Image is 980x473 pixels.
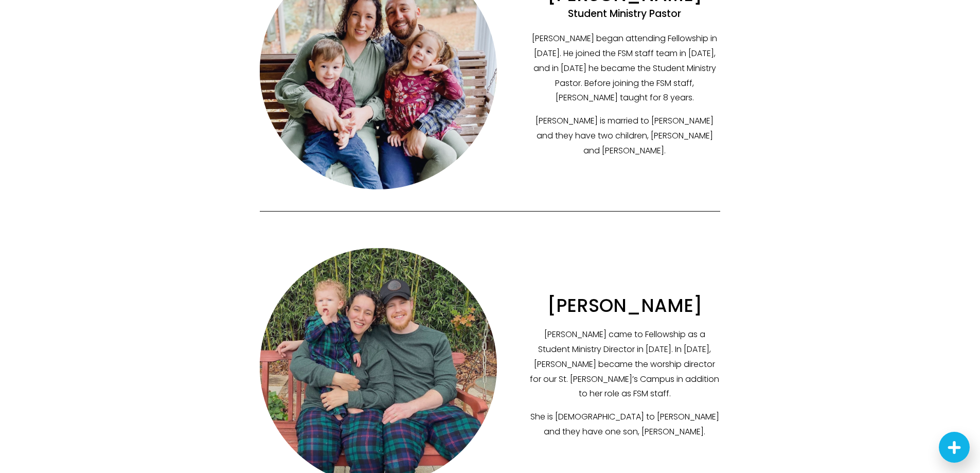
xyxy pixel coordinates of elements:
p: She is [DEMOGRAPHIC_DATA] to [PERSON_NAME] and they have one son, [PERSON_NAME]. [529,410,721,440]
p: [PERSON_NAME] came to Fellowship as a Student Ministry Director in [DATE]. In [DATE], [PERSON_NAM... [529,327,721,401]
p: [PERSON_NAME] began attending Fellowship in [DATE]. He joined the FSM staff team in [DATE], and i... [529,31,721,106]
h3: [PERSON_NAME] [547,293,702,318]
p: [PERSON_NAME] is married to [PERSON_NAME] and they have two children, [PERSON_NAME] and [PERSON_N... [529,114,721,158]
h4: Student Ministry Pastor [568,7,681,21]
